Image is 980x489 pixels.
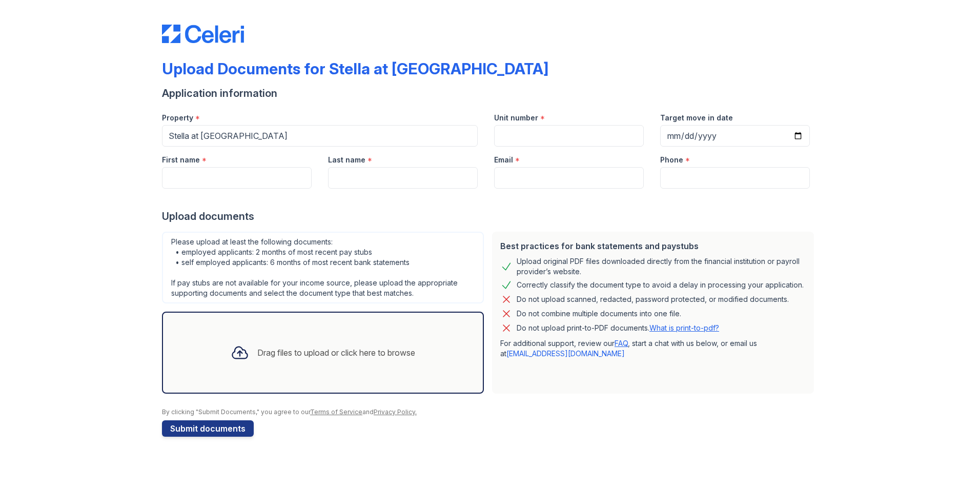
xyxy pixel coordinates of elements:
div: Upload original PDF files downloaded directly from the financial institution or payroll provider’... [517,256,806,277]
div: Drag files to upload or click here to browse [257,347,415,359]
label: Last name [328,155,365,165]
label: Target move in date [660,113,733,123]
label: Email [494,155,513,165]
label: Phone [660,155,683,165]
div: Upload documents [162,209,818,223]
img: CE_Logo_Blue-a8612792a0a2168367f1c8372b55b34899dd931a85d93a1a3d3e32e68fde9ad4.png [162,25,244,43]
label: Unit number [494,113,538,123]
div: Application information [162,86,818,100]
p: For additional support, review our , start a chat with us below, or email us at [500,338,806,359]
button: Submit documents [162,420,254,437]
label: First name [162,155,200,165]
a: Terms of Service [310,408,362,416]
div: By clicking "Submit Documents," you agree to our and [162,408,818,416]
div: Upload Documents for Stella at [GEOGRAPHIC_DATA] [162,59,548,78]
div: Please upload at least the following documents: • employed applicants: 2 months of most recent pa... [162,232,484,303]
div: Do not combine multiple documents into one file. [517,308,681,320]
div: Best practices for bank statements and paystubs [500,240,806,252]
a: What is print-to-pdf? [649,323,719,332]
a: FAQ [615,339,628,348]
a: Privacy Policy. [374,408,417,416]
a: [EMAIL_ADDRESS][DOMAIN_NAME] [506,349,625,358]
div: Do not upload scanned, redacted, password protected, or modified documents. [517,293,789,305]
div: Correctly classify the document type to avoid a delay in processing your application. [517,279,804,291]
p: Do not upload print-to-PDF documents. [517,323,719,333]
label: Property [162,113,193,123]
